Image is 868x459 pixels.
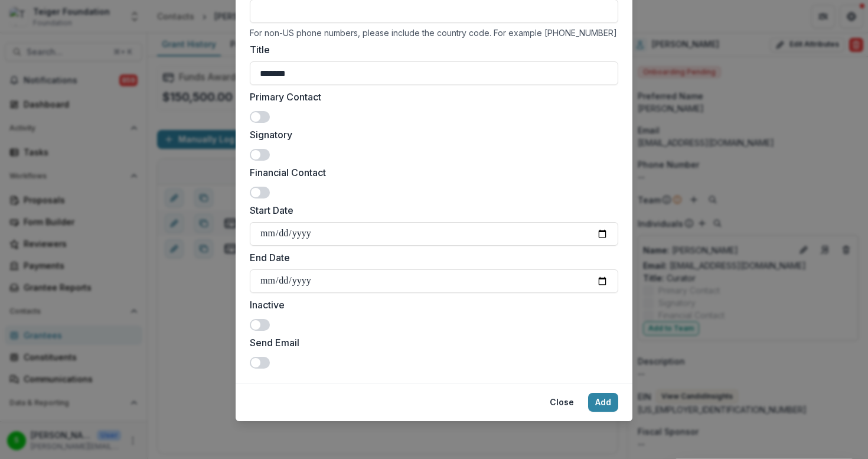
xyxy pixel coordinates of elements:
label: End Date [250,250,611,265]
label: Title [250,43,611,57]
label: Start Date [250,203,611,217]
label: Send Email [250,336,611,350]
label: Primary Contact [250,90,611,104]
button: Close [543,393,581,412]
button: Add [588,393,618,412]
label: Signatory [250,128,611,142]
label: Inactive [250,298,611,312]
div: For non-US phone numbers, please include the country code. For example [PHONE_NUMBER] [250,28,618,38]
label: Financial Contact [250,165,611,180]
